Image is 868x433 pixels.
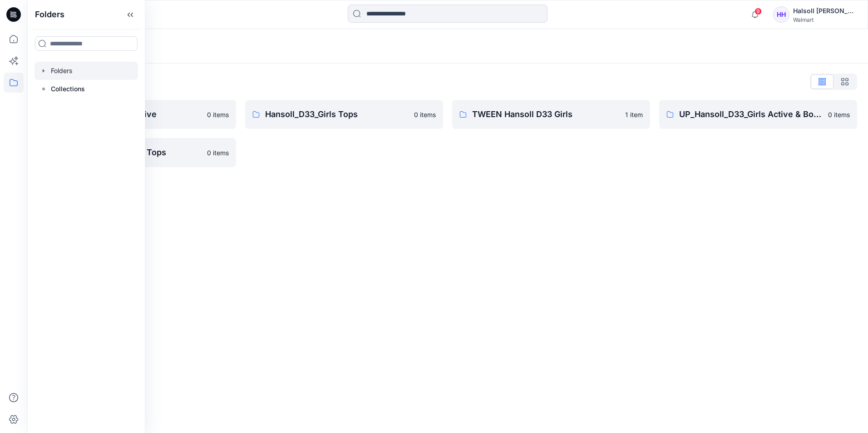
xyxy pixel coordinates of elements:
p: TWEEN Hansoll D33 Girls [472,108,620,121]
a: Hansoll_D33_Girls Tops0 items [245,100,443,129]
p: Hansoll_D33_Girls Tops [265,108,409,121]
span: 9 [755,8,762,15]
div: Halsoll [PERSON_NAME] Girls Design Team [793,5,857,16]
p: Collections [51,84,85,94]
p: 0 items [207,110,229,119]
div: HH [773,6,789,23]
a: TWEEN Hansoll D33 Girls1 item [452,100,650,129]
p: 1 item [625,110,643,119]
a: UP_Hansoll_D33_Girls Active & Bottoms0 items [659,100,857,129]
p: 0 items [207,148,229,157]
div: Walmart [793,16,857,23]
p: 0 items [828,110,850,119]
p: UP_Hansoll_D33_Girls Active & Bottoms [679,108,823,121]
p: 0 items [414,110,436,119]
